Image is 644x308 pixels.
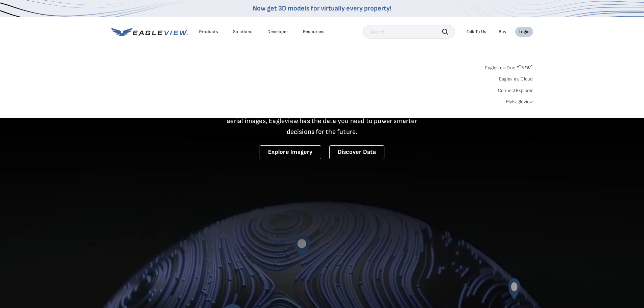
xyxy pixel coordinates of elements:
a: Discover Data [329,145,384,159]
a: Now get 3D models for virtually every property! [253,4,391,13]
div: Talk To Us [467,29,486,35]
a: Eagleview One™*NEW* [485,63,533,71]
p: A new era starts here. Built on more than 3.5 billion high-resolution aerial images, Eagleview ha... [219,105,426,137]
a: ConnectExplorer [498,88,533,94]
a: Explore Imagery [260,145,321,159]
div: Login [519,29,530,35]
div: Products [199,29,218,35]
div: Solutions [233,29,253,35]
a: Developer [267,29,288,35]
input: Search [363,25,455,39]
a: Buy [499,29,506,35]
div: Resources [303,29,325,35]
a: MyEagleview [506,99,533,105]
span: NEW [519,65,533,71]
a: Eagleview Cloud [499,76,533,82]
